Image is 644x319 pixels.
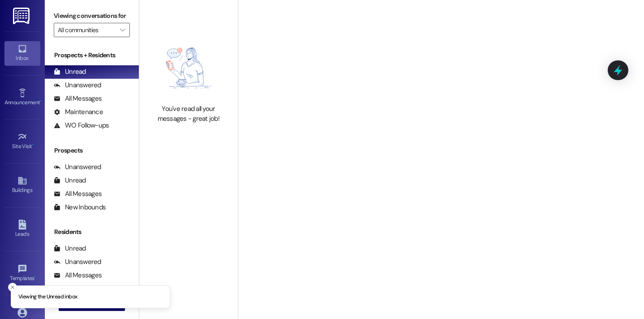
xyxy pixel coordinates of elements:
div: All Messages [54,271,102,280]
button: Close toast [8,283,17,292]
div: All Messages [54,189,102,199]
div: WO Follow-ups [54,121,109,130]
a: Buildings [4,173,40,197]
div: Unanswered [54,81,101,90]
span: • [40,98,41,104]
input: All communities [58,23,116,37]
div: Unread [54,176,86,185]
p: Viewing the Unread inbox [18,293,77,301]
div: Unanswered [54,162,101,172]
div: Prospects + Residents [45,51,139,60]
div: Unanswered [54,257,101,267]
div: Residents [45,227,139,237]
i:  [120,26,125,34]
div: All Messages [54,94,102,103]
img: empty-state [149,36,228,100]
div: Prospects [45,146,139,155]
span: • [32,142,34,148]
img: ResiDesk Logo [13,8,31,24]
a: Site Visit • [4,129,40,153]
a: Templates • [4,261,40,285]
div: New Inbounds [54,203,106,212]
div: You've read all your messages - great job! [149,104,228,123]
a: Inbox [4,41,40,65]
span: • [34,274,36,280]
div: Unread [54,244,86,253]
div: Maintenance [54,107,103,117]
label: Viewing conversations for [54,9,130,23]
a: Leads [4,217,40,241]
div: Unread [54,67,86,77]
